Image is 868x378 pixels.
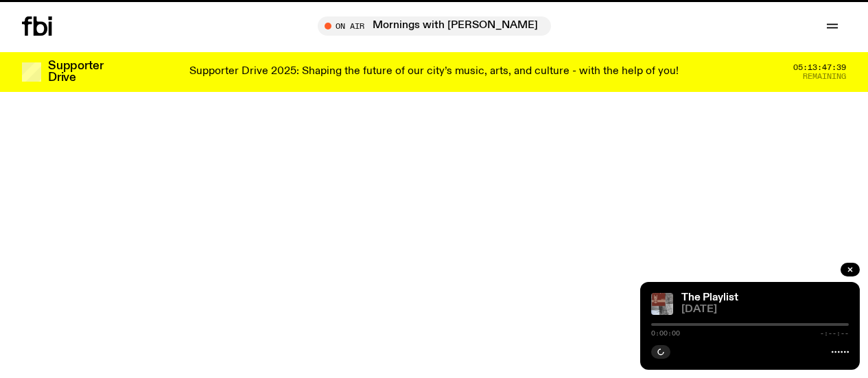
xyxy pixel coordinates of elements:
[820,330,849,337] span: -:--:--
[681,305,849,315] span: [DATE]
[318,16,551,36] button: On AirMornings with [PERSON_NAME] / going All Out
[803,73,846,80] span: Remaining
[793,64,846,71] span: 05:13:47:39
[48,60,103,84] h3: Supporter Drive
[651,330,680,337] span: 0:00:00
[189,66,679,78] p: Supporter Drive 2025: Shaping the future of our city’s music, arts, and culture - with the help o...
[681,292,738,303] a: The Playlist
